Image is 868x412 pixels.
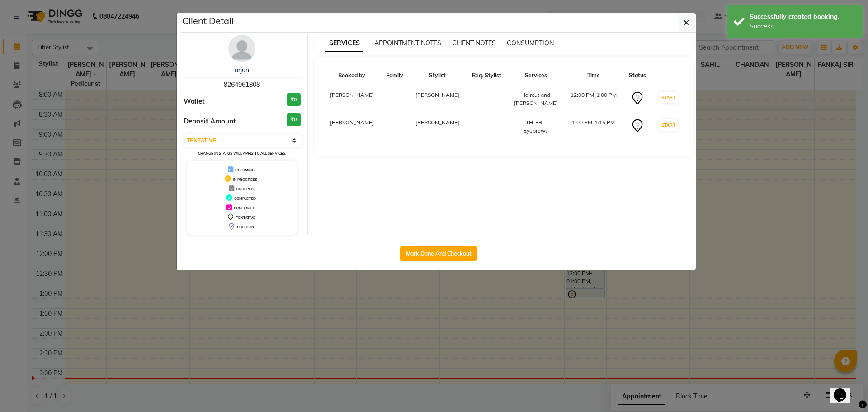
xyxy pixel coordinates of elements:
[237,225,254,229] span: CHECK-IN
[466,66,508,85] th: Req. Stylist
[415,119,459,126] span: [PERSON_NAME]
[659,92,678,103] button: START
[564,113,623,141] td: 1:00 PM-1:15 PM
[236,187,254,191] span: DROPPED
[400,246,477,261] button: Mark Done And Checkout
[234,206,255,210] span: CONFIRMED
[623,66,652,85] th: Status
[374,39,441,47] span: APPOINTMENT NOTES
[380,113,409,141] td: -
[466,85,508,113] td: -
[513,91,558,107] div: Haircut and [PERSON_NAME]
[235,168,255,172] span: UPCOMING
[452,39,496,47] span: CLIENT NOTES
[233,177,257,182] span: IN PROGRESS
[750,22,856,31] div: Success
[380,66,409,85] th: Family
[325,35,363,52] span: SERVICES
[324,113,380,141] td: [PERSON_NAME]
[184,116,236,127] span: Deposit Amount
[507,39,554,47] span: CONSUMPTION
[415,91,459,98] span: [PERSON_NAME]
[409,66,466,85] th: Stylist
[287,93,301,106] h3: ₹0
[380,85,409,113] td: -
[184,96,205,107] span: Wallet
[287,113,301,126] h3: ₹0
[235,66,249,74] a: arjun
[508,66,564,85] th: Services
[324,66,380,85] th: Booked by
[224,81,260,89] span: 8264961808
[324,85,380,113] td: [PERSON_NAME]
[236,215,255,220] span: TENTATIVE
[564,66,623,85] th: Time
[659,119,678,131] button: START
[466,113,508,141] td: -
[228,35,255,62] img: avatar
[750,12,856,22] div: Successfully created booking.
[182,14,234,28] h5: Client Detail
[564,85,623,113] td: 12:00 PM-1:00 PM
[198,151,286,156] small: Change in status will apply to all services.
[830,376,859,403] iframe: chat widget
[234,196,256,201] span: COMPLETED
[513,118,558,135] div: TH-EB - Eyebrows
